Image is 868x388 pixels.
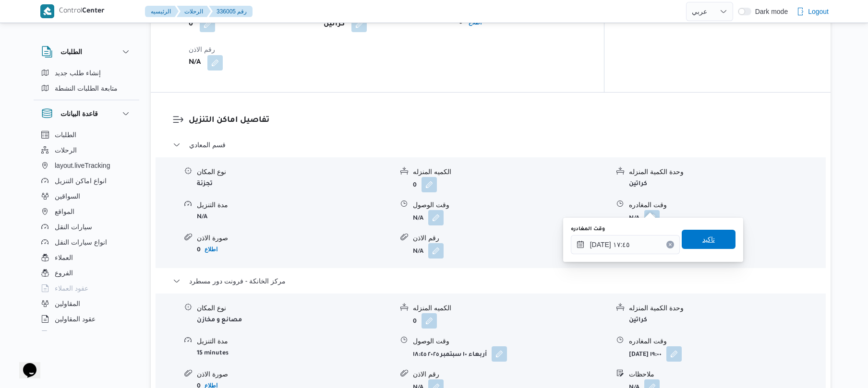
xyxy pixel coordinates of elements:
[37,142,135,158] button: الرحلات
[209,6,253,17] button: 336005 رقم
[413,248,423,255] b: N/A
[55,298,80,309] span: المقاولين
[201,244,221,255] button: اطلاع
[37,281,135,296] button: عقود العملاء
[197,317,242,324] b: مصانع و مخازن
[413,215,423,222] b: N/A
[177,6,211,17] button: الرحلات
[37,173,135,188] button: انواع اماكن التنزيل
[197,369,393,379] div: صورة الاذن
[197,214,207,221] b: N/A
[413,167,609,177] div: الكميه المنزله
[41,108,132,119] button: قاعدة البيانات
[629,336,825,346] div: وقت المغادره
[55,129,76,141] span: الطلبات
[37,158,135,173] button: layout.liveTracking
[37,235,135,250] button: انواع سيارات النقل
[55,175,107,187] span: انواع اماكن التنزيل
[55,221,92,233] span: سيارات النقل
[197,181,213,188] b: تجزئة
[37,265,135,281] button: الفروع
[413,303,609,313] div: الكميه المنزله
[793,2,832,21] button: Logout
[197,350,229,357] b: 15 minutes
[413,200,609,210] div: وقت الوصول
[629,200,825,210] div: وقت المغادره
[197,303,393,313] div: نوع المكان
[37,188,135,204] button: السواقين
[413,318,417,325] b: 0
[751,8,788,15] span: Dark mode
[702,234,715,245] span: تاكيد
[37,127,135,142] button: الطلبات
[413,352,487,358] b: أربعاء ١٠ سبتمبر ٢٠٢٥ ١٨:٤٥
[808,6,829,17] span: Logout
[629,181,647,188] b: كراتين
[189,46,215,53] span: رقم الاذن
[189,114,809,127] h3: تفاصيل اماكن التنزيل
[40,4,54,18] img: X8yXhbKr1z7QwAAAABJRU5ErkJggg==
[55,160,110,171] span: layout.liveTracking
[197,200,393,210] div: مدة التنزيل
[197,247,201,254] b: 0
[197,336,393,346] div: مدة التنزيل
[37,296,135,311] button: المقاولين
[197,233,393,243] div: صورة الاذن
[205,246,217,253] b: اطلاع
[413,369,609,379] div: رقم الاذن
[145,6,179,17] button: الرئيسيه
[37,81,135,96] button: متابعة الطلبات النشطة
[666,241,674,248] button: Clear input
[55,329,95,340] span: اجهزة التليفون
[37,311,135,327] button: عقود المقاولين
[413,233,609,243] div: رقم الاذن
[37,204,135,219] button: المواقع
[55,252,73,263] span: العملاء
[37,250,135,265] button: العملاء
[55,144,77,156] span: الرحلات
[189,19,193,30] b: 0
[60,46,82,58] h3: الطلبات
[413,336,609,346] div: وقت الوصول
[173,275,809,287] button: مركز الخانكة - فرونت دور مسطرد
[10,350,40,378] iframe: chat widget
[55,313,96,325] span: عقود المقاولين
[629,317,647,324] b: كراتين
[55,282,88,294] span: عقود العملاء
[571,235,680,254] input: Press the down key to open a popover containing a calendar.
[34,65,139,100] div: الطلبات
[37,219,135,235] button: سيارات النقل
[629,303,825,313] div: وحدة الكمية المنزله
[189,275,286,287] span: مركز الخانكة - فرونت دور مسطرد
[324,19,345,30] b: كراتين
[629,369,825,379] div: ملاحظات
[173,139,809,151] button: قسم المعادي
[571,225,605,233] label: وقت المغادره
[37,327,135,342] button: اجهزة التليفون
[629,352,662,358] b: [DATE] ١٩:٠٠
[189,139,226,151] span: قسم المعادي
[55,267,73,279] span: الفروع
[629,167,825,177] div: وحدة الكمية المنزله
[156,157,826,268] div: قسم المعادي
[189,57,201,69] b: N/A
[682,230,735,249] button: تاكيد
[55,67,101,79] span: إنشاء طلب جديد
[629,215,639,222] b: N/A
[60,108,98,119] h3: قاعدة البيانات
[82,8,105,15] b: Center
[55,190,80,202] span: السواقين
[55,206,74,217] span: المواقع
[55,236,107,248] span: انواع سيارات النقل
[55,82,118,94] span: متابعة الطلبات النشطة
[37,65,135,81] button: إنشاء طلب جديد
[34,127,139,335] div: قاعدة البيانات
[197,167,393,177] div: نوع المكان
[41,46,132,58] button: الطلبات
[413,182,417,189] b: 0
